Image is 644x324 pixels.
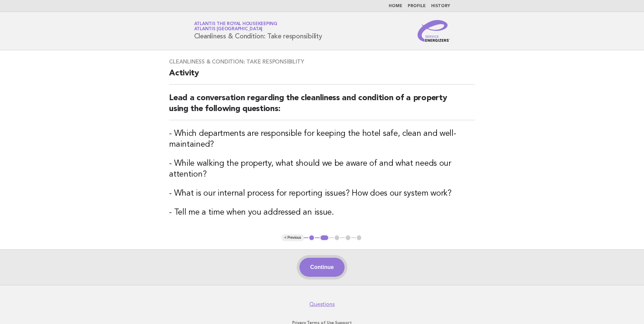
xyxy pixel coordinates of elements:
[169,207,475,218] h3: - Tell me a time when you addressed an issue.
[389,4,402,8] a: Home
[169,93,475,120] h2: Lead a conversation regarding the cleanliness and condition of a property using the following que...
[169,158,475,180] h3: - While walking the property, what should we be aware of and what needs our attention?
[194,22,277,31] a: Atlantis the Royal HousekeepingAtlantis [GEOGRAPHIC_DATA]
[194,22,322,40] h1: Cleanliness & Condition: Take responsibility
[309,301,335,308] a: Questions
[308,234,315,241] button: 1
[169,188,475,199] h3: - What is our internal process for reporting issues? How does our system work?
[431,4,450,8] a: History
[169,128,475,150] h3: - Which departments are responsible for keeping the hotel safe, clean and well-maintained?
[418,20,450,42] img: Service Energizers
[169,58,475,65] h3: Cleanliness & Condition: Take responsibility
[194,27,263,32] span: Atlantis [GEOGRAPHIC_DATA]
[299,258,345,277] button: Continue
[408,4,426,8] a: Profile
[319,234,329,241] button: 2
[282,234,304,241] button: < Previous
[169,68,475,85] h2: Activity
